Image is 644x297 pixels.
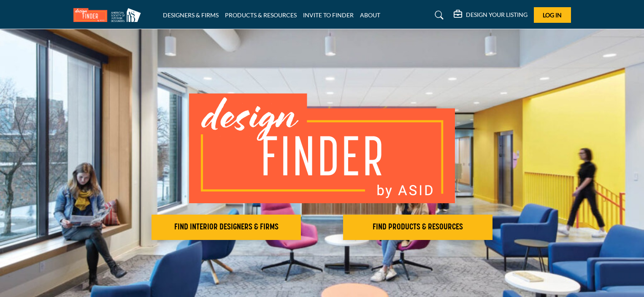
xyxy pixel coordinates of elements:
a: PRODUCTS & RESOURCES [225,11,297,19]
h2: FIND INTERIOR DESIGNERS & FIRMS [154,222,298,232]
a: INVITE TO FINDER [303,11,354,19]
img: Site Logo [73,8,145,22]
h2: FIND PRODUCTS & RESOURCES [346,222,490,232]
a: DESIGNERS & FIRMS [163,11,219,19]
a: Search [427,8,449,22]
span: Log In [543,11,562,19]
div: DESIGN YOUR LISTING [454,10,528,20]
button: FIND PRODUCTS & RESOURCES [343,215,492,240]
button: Log In [534,7,571,23]
a: ABOUT [360,11,380,19]
img: image [189,93,455,203]
h5: DESIGN YOUR LISTING [466,11,528,19]
button: FIND INTERIOR DESIGNERS & FIRMS [152,215,301,240]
